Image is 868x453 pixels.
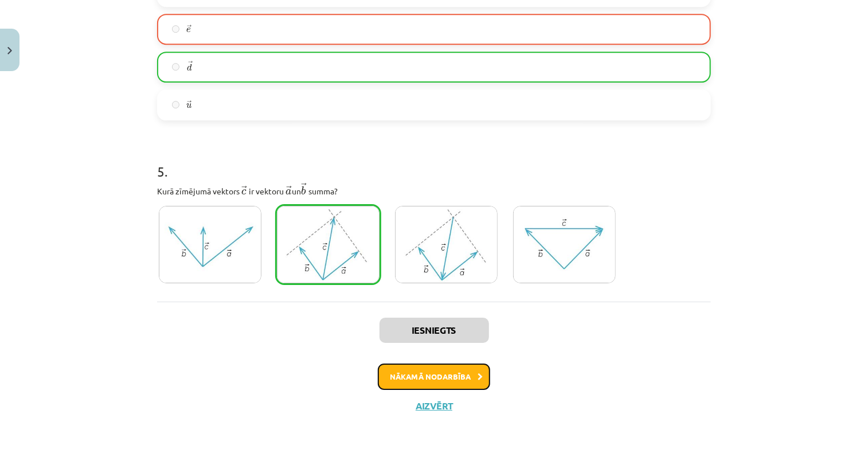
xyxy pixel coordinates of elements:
button: Aizvērt [412,400,456,412]
span: → [187,25,191,32]
img: image136.jpg [277,206,380,283]
img: image132.jpg [513,206,616,283]
button: Iesniegts [380,318,489,343]
span: a [286,189,291,195]
img: icon-close-lesson-0947bae3869378f0d4975bcd49f059093ad1ed9edebbc8119c70593378902aed.svg [7,47,12,54]
h1: 5 . [157,143,711,179]
span: c [241,189,247,195]
span: b [301,186,306,195]
span: d [187,64,192,71]
img: image138.jpg [395,206,498,283]
span: → [187,100,191,107]
span: u [186,103,191,108]
p: Kurā zīmējumā vektors ﻿ ﻿ ir vektoru ﻿ un ﻿ summa? [157,182,711,197]
span: → [241,186,247,194]
span: e [186,28,191,33]
span: → [188,61,193,68]
span: → [286,186,292,194]
span: → [301,183,307,191]
img: image134.jpg [159,206,261,283]
button: Nākamā nodarbība [378,364,490,390]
